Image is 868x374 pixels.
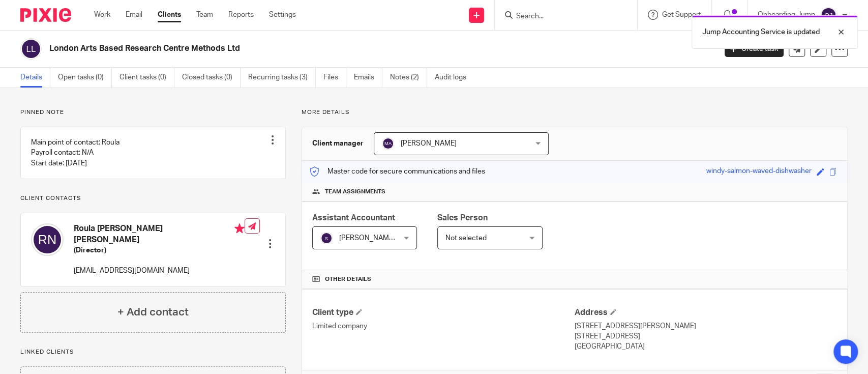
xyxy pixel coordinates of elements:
[702,27,820,37] p: Jump Accounting Service is updated
[20,348,286,356] p: Linked clients
[820,7,836,23] img: svg%3E
[74,266,245,276] p: [EMAIL_ADDRESS][DOMAIN_NAME]
[119,68,174,88] a: Client tasks (0)
[20,8,71,22] img: Pixie
[196,10,213,20] a: Team
[390,68,427,88] a: Notes (2)
[31,223,64,256] img: svg%3E
[437,214,488,222] span: Sales Person
[706,166,812,178] div: windy-salmon-waved-dishwasher
[575,321,837,331] p: [STREET_ADDRESS][PERSON_NAME]
[445,235,487,242] span: Not selected
[575,341,837,352] p: [GEOGRAPHIC_DATA]
[49,43,577,54] h2: London Arts Based Research Centre Methods Ltd
[320,232,333,244] img: svg%3E
[228,10,254,20] a: Reports
[74,223,245,245] h4: Roula [PERSON_NAME] [PERSON_NAME]
[725,41,784,57] a: Create task
[126,10,142,20] a: Email
[20,38,42,60] img: svg%3E
[323,68,346,88] a: Files
[575,331,837,341] p: [STREET_ADDRESS]
[20,194,286,203] p: Client contacts
[354,68,382,88] a: Emails
[325,275,371,283] span: Other details
[269,10,296,20] a: Settings
[382,137,394,150] img: svg%3E
[58,68,112,88] a: Open tasks (0)
[401,140,457,147] span: [PERSON_NAME]
[158,10,181,20] a: Clients
[312,138,364,149] h3: Client manager
[182,68,241,88] a: Closed tasks (0)
[234,223,245,234] i: Primary
[20,108,286,117] p: Pinned note
[312,214,395,222] span: Assistant Accountant
[325,188,385,196] span: Team assignments
[312,307,575,318] h4: Client type
[248,68,316,88] a: Recurring tasks (3)
[94,10,110,20] a: Work
[117,304,189,320] h4: + Add contact
[312,321,575,331] p: Limited company
[302,108,848,117] p: More details
[575,307,837,318] h4: Address
[310,166,485,177] p: Master code for secure communications and files
[339,235,401,242] span: [PERSON_NAME] S
[20,68,50,88] a: Details
[435,68,474,88] a: Audit logs
[74,245,245,255] h5: (Director)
